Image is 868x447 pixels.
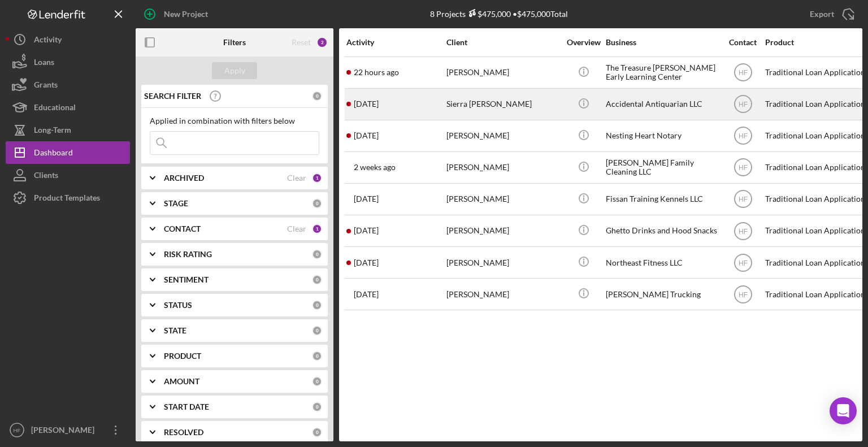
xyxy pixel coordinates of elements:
[312,249,322,259] div: 0
[14,427,21,433] text: HF
[224,62,245,79] div: Apply
[164,224,201,233] b: CONTACT
[6,119,130,141] button: Long-Term
[312,351,322,361] div: 0
[798,3,862,25] button: Export
[312,427,322,437] div: 0
[164,3,208,25] div: New Project
[739,259,748,267] text: HF
[739,164,748,172] text: HF
[6,164,130,186] button: Clients
[34,51,54,76] div: Loans
[34,141,73,167] div: Dashboard
[164,377,199,386] b: AMOUNT
[164,250,212,259] b: RISK RATING
[6,73,130,96] button: Grants
[144,92,201,101] b: SEARCH FILTER
[292,38,311,47] div: Reset
[164,326,186,335] b: STATE
[606,216,719,246] div: Ghetto Drinks and Hood Snacks
[28,419,102,444] div: [PERSON_NAME]
[446,153,559,183] div: [PERSON_NAME]
[6,51,130,73] button: Loans
[6,141,130,164] button: Dashboard
[287,224,306,233] div: Clear
[212,62,257,79] button: Apply
[150,116,319,125] div: Applied in combination with filters below
[6,28,130,51] button: Activity
[430,9,568,19] div: 8 Projects • $475,000 Total
[739,101,748,109] text: HF
[354,226,379,235] time: 2025-09-16 01:59
[739,227,748,235] text: HF
[164,301,192,310] b: STATUS
[287,173,306,183] div: Clear
[354,68,399,77] time: 2025-09-22 16:59
[722,38,764,47] div: Contact
[312,198,322,209] div: 0
[446,279,559,309] div: [PERSON_NAME]
[810,3,834,25] div: Export
[446,216,559,246] div: [PERSON_NAME]
[354,99,379,109] time: 2025-09-19 16:58
[6,419,130,441] button: HF[PERSON_NAME]
[34,186,100,212] div: Product Templates
[606,121,719,151] div: Nesting Heart Notary
[34,28,62,54] div: Activity
[446,38,559,47] div: Client
[606,38,719,47] div: Business
[164,402,209,411] b: START DATE
[34,119,71,144] div: Long-Term
[312,224,322,234] div: 1
[446,121,559,151] div: [PERSON_NAME]
[312,326,322,336] div: 0
[354,290,379,299] time: 2025-07-17 19:59
[312,402,322,412] div: 0
[354,163,396,172] time: 2025-09-12 18:30
[346,38,445,47] div: Activity
[739,132,748,140] text: HF
[164,275,209,284] b: SENTIMENT
[164,428,203,437] b: RESOLVED
[739,69,748,77] text: HF
[606,58,719,88] div: The Treasure [PERSON_NAME] Early Learning Center
[354,131,379,140] time: 2025-09-18 18:23
[606,279,719,309] div: [PERSON_NAME] Trucking
[6,186,130,209] button: Product Templates
[164,351,201,361] b: PRODUCT
[312,376,322,387] div: 0
[316,37,328,48] div: 2
[446,184,559,214] div: [PERSON_NAME]
[34,96,76,121] div: Educational
[830,397,857,424] div: Open Intercom Messenger
[606,184,719,214] div: Fissan Training Kennels LLC
[312,91,322,101] div: 0
[6,96,130,119] button: Educational
[312,173,322,183] div: 1
[446,58,559,88] div: [PERSON_NAME]
[34,164,58,189] div: Clients
[466,9,511,19] div: $475,000
[312,275,322,285] div: 0
[354,194,379,203] time: 2025-09-05 19:53
[136,3,219,25] button: New Project
[164,199,188,208] b: STAGE
[739,290,748,298] text: HF
[606,248,719,277] div: Northeast Fitness LLC
[446,89,559,119] div: Sierra [PERSON_NAME]
[354,258,379,267] time: 2025-09-22 13:46
[312,300,322,310] div: 0
[739,196,748,203] text: HF
[446,248,559,277] div: [PERSON_NAME]
[223,38,246,47] b: Filters
[164,173,204,183] b: ARCHIVED
[562,38,605,47] div: Overview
